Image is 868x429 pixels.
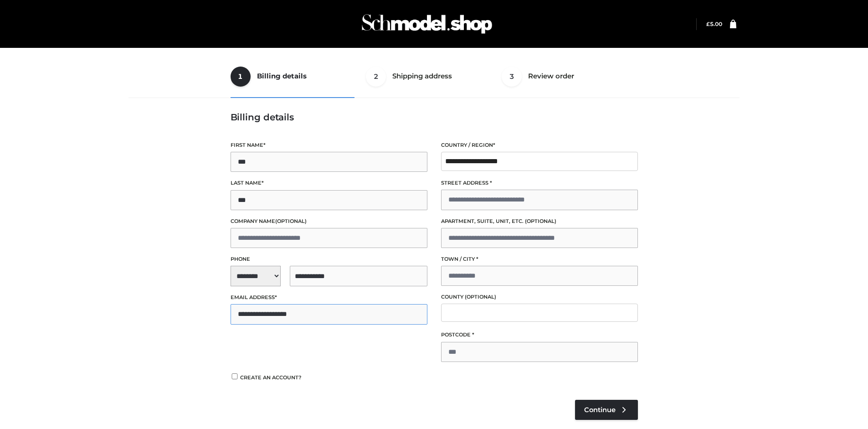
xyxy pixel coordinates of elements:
span: Continue [584,406,616,414]
label: First name [231,141,427,150]
label: County [441,293,638,301]
label: Town / City [441,255,638,264]
label: Company name [231,217,427,226]
span: (optional) [465,294,496,300]
label: Phone [231,255,427,264]
label: Email address [231,293,427,302]
img: Schmodel Admin 964 [359,6,495,42]
label: Street address [441,179,638,187]
span: (optional) [525,218,556,224]
a: £5.00 [706,21,722,27]
label: Postcode [441,331,638,339]
input: Create an account? [231,373,239,379]
span: Create an account? [240,374,302,381]
label: Apartment, suite, unit, etc. [441,217,638,226]
span: (optional) [275,218,307,224]
label: Last name [231,179,427,187]
h3: Billing details [231,112,638,123]
span: £ [706,21,710,27]
a: Continue [575,400,638,420]
label: Country / Region [441,141,638,150]
bdi: 5.00 [706,21,722,27]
